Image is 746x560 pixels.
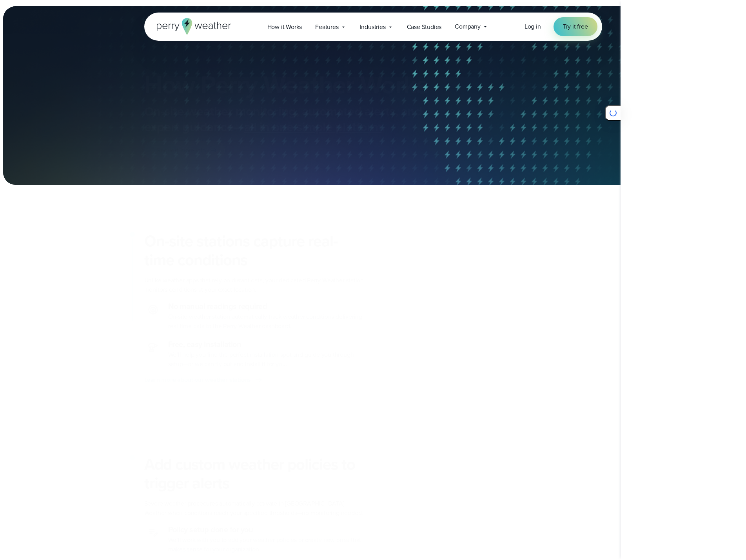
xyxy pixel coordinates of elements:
[267,22,302,32] span: How it Works
[563,22,588,31] span: Try it free
[455,22,481,31] span: Company
[554,17,597,36] a: Try it free
[400,19,448,35] a: Case Studies
[360,22,386,32] span: Industries
[261,19,309,35] a: How it Works
[525,22,541,31] a: Log in
[525,22,541,31] span: Log in
[407,22,442,32] span: Case Studies
[315,22,338,32] span: Features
